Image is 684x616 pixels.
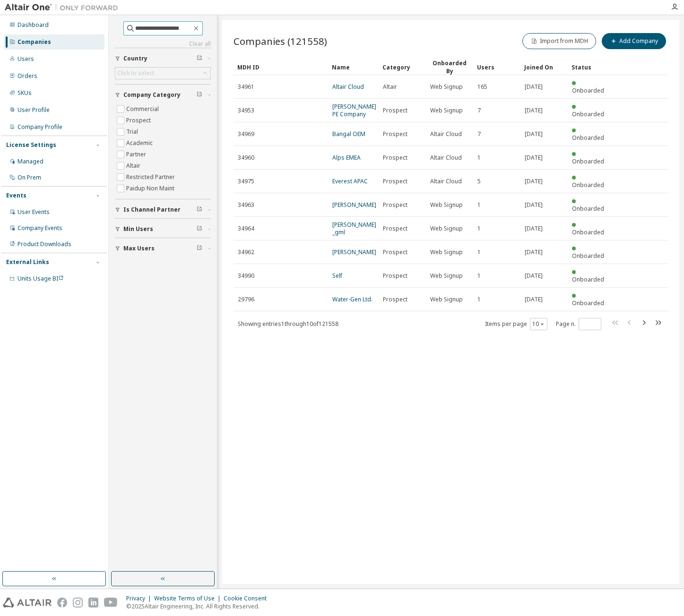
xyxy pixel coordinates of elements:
span: Altair Cloud [430,154,462,162]
a: Self [332,272,342,280]
span: 1 [477,296,481,303]
div: Companies [17,38,51,46]
span: Onboarded [572,252,604,260]
img: altair_logo.svg [3,598,52,607]
span: Showing entries 1 through 10 of 121558 [238,320,338,328]
img: instagram.svg [73,598,83,607]
span: 1 [477,201,481,209]
span: Web Signup [430,272,463,280]
span: Web Signup [430,201,463,209]
span: Companies (121558) [234,34,327,48]
div: Company Profile [17,123,62,131]
a: [PERSON_NAME] PE Company [332,103,376,118]
div: External Links [6,258,49,266]
a: Alps EMEA [332,154,361,162]
span: Prospect [383,107,407,114]
div: Events [6,192,26,199]
span: 34961 [238,83,254,91]
div: Joined On [524,60,564,75]
label: Altair [126,160,142,171]
span: Altair [383,83,397,91]
span: 34975 [238,178,254,185]
label: Academic [126,137,155,149]
span: Altair Cloud [430,130,462,138]
a: Bangal OEM [332,130,365,138]
span: [DATE] [525,154,543,162]
div: License Settings [6,141,56,149]
div: Website Terms of Use [154,595,224,602]
span: 34962 [238,248,254,256]
span: Country [123,55,147,62]
a: Everest APAC [332,177,368,185]
span: Altair Cloud [430,178,462,185]
button: Company Category [115,85,211,105]
span: [DATE] [525,296,543,303]
span: Prospect [383,130,407,138]
span: [DATE] [525,178,543,185]
button: Add Company [602,33,666,49]
button: 10 [532,320,545,328]
span: Onboarded [572,157,604,165]
button: Import from MDH [522,33,596,49]
span: 34990 [238,272,254,280]
span: Company Category [123,91,181,99]
img: facebook.svg [57,598,67,607]
span: [DATE] [525,248,543,256]
div: User Profile [17,106,50,114]
label: Partner [126,149,148,160]
button: Max Users [115,238,211,259]
span: Prospect [383,272,407,280]
span: [DATE] [525,130,543,138]
span: 29796 [238,296,254,303]
span: Prospect [383,248,407,256]
div: Name [332,60,375,75]
span: Web Signup [430,296,463,303]
span: 1 [477,154,481,162]
span: Web Signup [430,107,463,114]
img: linkedin.svg [88,598,98,607]
span: Max Users [123,245,155,252]
span: Prospect [383,225,407,232]
span: [DATE] [525,83,543,91]
span: 1 [477,272,481,280]
span: Onboarded [572,275,604,283]
span: Web Signup [430,225,463,232]
span: Prospect [383,296,407,303]
p: © 2025 Altair Engineering, Inc. All Rights Reserved. [126,602,272,610]
button: Min Users [115,219,211,240]
span: Onboarded [572,205,604,213]
label: Paidup Non Maint [126,183,176,194]
span: Prospect [383,154,407,162]
div: Managed [17,158,43,165]
span: [DATE] [525,107,543,114]
a: [PERSON_NAME] _gml [332,221,376,236]
span: Units Usage BI [17,274,64,282]
span: 1 [477,225,481,232]
span: Onboarded [572,86,604,94]
div: SKUs [17,89,32,97]
div: Privacy [126,595,154,602]
span: Onboarded [572,228,604,236]
div: Dashboard [17,21,49,29]
span: 1 [477,248,481,256]
div: Click to select [115,68,210,79]
div: Users [477,60,517,75]
label: Restricted Partner [126,171,177,183]
span: 5 [477,178,481,185]
a: Altair Cloud [332,83,364,91]
span: 34953 [238,107,254,114]
div: Users [17,55,34,63]
span: [DATE] [525,225,543,232]
div: MDH ID [237,60,324,75]
span: Items per page [485,318,547,330]
span: 34969 [238,130,254,138]
span: Clear filter [197,55,202,62]
span: Clear filter [197,225,202,233]
img: youtube.svg [104,598,118,607]
span: Min Users [123,225,153,233]
span: Onboarded [572,181,604,189]
button: Is Channel Partner [115,199,211,220]
button: Country [115,48,211,69]
span: Web Signup [430,248,463,256]
a: Clear all [115,40,211,48]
